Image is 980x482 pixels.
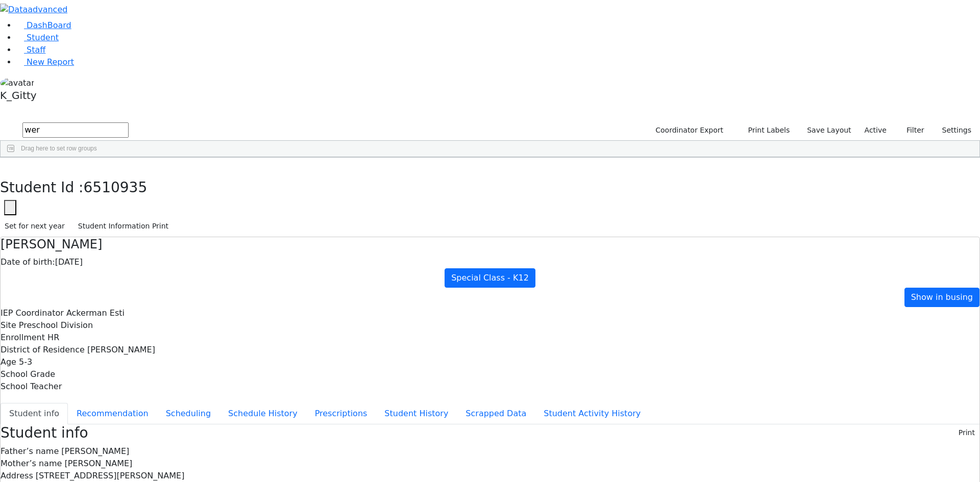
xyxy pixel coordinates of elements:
[1,256,979,268] div: [DATE]
[16,33,59,42] a: Student
[16,57,74,67] a: New Report
[535,403,649,424] button: Student Activity History
[1,356,16,368] label: Age
[929,122,976,138] button: Settings
[736,122,794,138] button: Print Labels
[893,122,929,138] button: Filter
[445,268,535,288] a: Special Class - K12
[84,179,148,196] span: 6510935
[649,122,728,138] button: Coordinator Export
[1,470,33,482] label: Address
[1,445,59,458] label: Father’s name
[1,424,88,442] h3: Student info
[19,357,32,367] span: 5-3
[1,256,55,268] label: Date of birth:
[219,403,306,424] button: Schedule History
[376,403,457,424] button: Student History
[954,425,979,441] button: Print
[64,459,132,468] span: [PERSON_NAME]
[1,319,16,332] label: Site
[27,33,59,42] span: Student
[904,288,979,307] a: Show in busing
[16,45,45,55] a: Staff
[27,45,45,55] span: Staff
[61,446,129,456] span: [PERSON_NAME]
[21,145,97,152] span: Drag here to set row groups
[27,20,71,30] span: DashBoard
[19,320,93,330] span: Preschool Division
[66,308,125,318] span: Ackerman Esti
[22,122,129,138] input: Search
[36,471,185,480] span: [STREET_ADDRESS][PERSON_NAME]
[860,122,891,138] label: Active
[27,57,74,67] span: New Report
[1,332,45,344] label: Enrollment
[47,333,59,342] span: HR
[911,292,973,302] span: Show in busing
[1,237,979,252] h4: [PERSON_NAME]
[87,345,155,354] span: [PERSON_NAME]
[802,122,855,138] button: Save Layout
[157,403,219,424] button: Scheduling
[306,403,376,424] button: Prescriptions
[1,380,62,393] label: School Teacher
[73,218,173,234] button: Student Information Print
[457,403,535,424] button: Scrapped Data
[1,403,68,424] button: Student info
[68,403,157,424] button: Recommendation
[1,307,64,319] label: IEP Coordinator
[1,368,55,380] label: School Grade
[1,458,62,470] label: Mother’s name
[1,344,85,356] label: District of Residence
[16,20,71,30] a: DashBoard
